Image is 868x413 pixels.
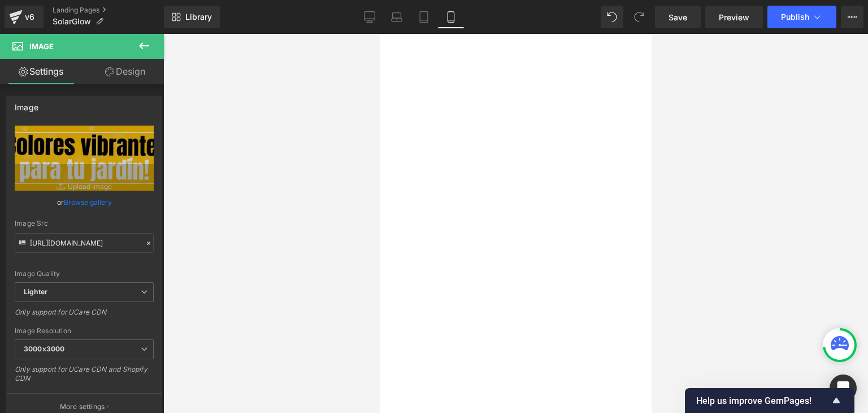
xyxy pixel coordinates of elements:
[60,402,105,412] p: More settings
[64,192,112,212] a: Browse gallery
[383,6,410,28] a: Laptop
[53,17,91,26] span: SolarGlow
[669,11,687,23] span: Save
[696,395,830,406] span: Help us improve GemPages!
[15,365,154,390] div: Only support for UCare CDN and Shopify CDN
[781,12,809,21] span: Publish
[15,96,38,112] div: Image
[15,196,154,208] div: or
[601,6,623,28] button: Undo
[15,270,154,278] div: Image Quality
[410,6,437,28] a: Tablet
[29,42,54,51] span: Image
[15,308,154,324] div: Only support for UCare CDN
[185,12,212,22] span: Library
[628,6,650,28] button: Redo
[24,287,47,296] b: Lighter
[767,6,836,28] button: Publish
[23,10,37,24] div: v6
[15,327,154,335] div: Image Resolution
[696,394,843,407] button: Show survey - Help us improve GemPages!
[24,345,64,353] b: 3000x3000
[15,233,154,253] input: Link
[356,6,383,28] a: Desktop
[15,220,154,227] div: Image Src
[164,6,220,28] a: New Library
[84,59,166,84] a: Design
[705,6,763,28] a: Preview
[841,6,863,28] button: More
[437,6,465,28] a: Mobile
[53,6,164,15] a: Landing Pages
[719,11,749,23] span: Preview
[830,375,857,402] div: Open Intercom Messenger
[5,6,44,28] a: v6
